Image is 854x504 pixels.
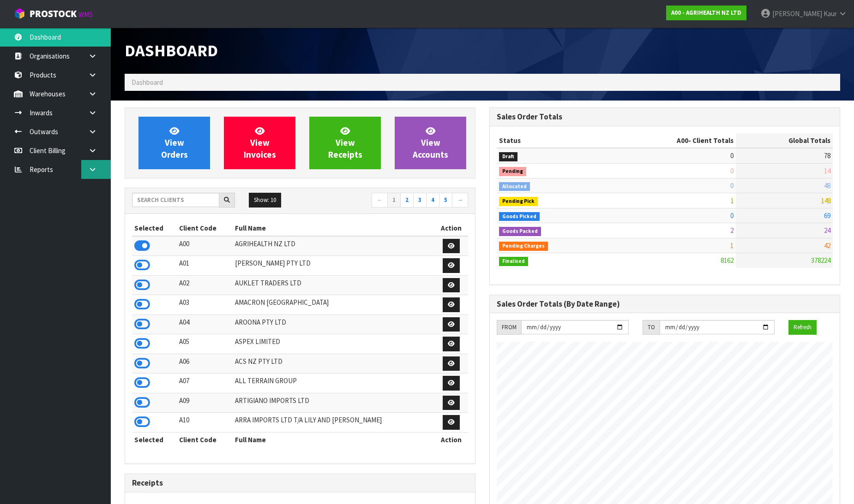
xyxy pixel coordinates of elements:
span: Goods Picked [499,212,540,221]
h3: Sales Order Totals [497,113,833,121]
span: Dashboard [132,78,163,87]
th: - Client Totals [608,133,736,148]
div: FROM [497,320,521,335]
th: Selected [132,221,177,236]
h3: Receipts [132,479,468,487]
td: AROONA PTY LTD [233,314,434,334]
nav: Page navigation [307,193,468,209]
span: Kaur [824,9,837,18]
th: Full Name [233,432,434,447]
th: Status [497,133,608,148]
a: 1 [387,193,401,208]
span: 0 [730,166,734,175]
td: A04 [177,314,233,334]
span: 69 [824,211,830,220]
span: Draft [499,152,517,161]
td: [PERSON_NAME] PTY LTD [233,256,434,276]
span: Finalised [499,257,528,266]
span: 2 [730,226,734,235]
td: A09 [177,393,233,413]
a: 4 [426,193,439,208]
td: AMACRON [GEOGRAPHIC_DATA] [233,295,434,315]
a: 5 [439,193,452,208]
a: ViewAccounts [395,117,466,169]
span: 24 [824,226,830,235]
td: A10 [177,413,233,433]
h3: Sales Order Totals (By Date Range) [497,300,833,308]
span: 1 [730,241,734,250]
a: 3 [413,193,427,208]
span: Pending Pick [499,197,538,206]
th: Global Totals [736,133,833,148]
a: 2 [400,193,414,208]
a: ViewInvoices [224,117,295,169]
span: 0 [730,151,734,160]
span: 42 [824,241,830,250]
span: 14 [824,166,830,175]
td: A07 [177,374,233,393]
a: ViewReceipts [309,117,381,169]
td: A01 [177,256,233,276]
span: View Accounts [413,125,448,160]
a: A00 - AGRIHEALTH NZ LTD [666,6,746,20]
input: Search clients [132,193,219,207]
span: Pending [499,167,526,176]
span: Goods Packed [499,227,541,236]
span: 0 [730,181,734,190]
span: Allocated [499,182,530,191]
span: View Orders [161,125,188,160]
span: Pending Charges [499,242,548,251]
span: ProStock [30,8,77,20]
th: Full Name [233,221,434,236]
td: A02 [177,275,233,295]
strong: A00 - AGRIHEALTH NZ LTD [671,9,741,17]
button: Show: 10 [249,193,281,208]
td: ACS NZ PTY LTD [233,354,434,374]
th: Client Code [177,221,233,236]
span: View Invoices [244,125,276,160]
span: A00 [677,136,688,145]
span: 48 [824,181,830,190]
span: 78 [824,151,830,160]
small: WMS [78,10,93,19]
td: AUKLET TRADERS LTD [233,275,434,295]
img: cube-alt.png [14,8,25,19]
a: ViewOrders [138,117,210,169]
span: 148 [821,196,830,205]
th: Client Code [177,432,233,447]
th: Action [434,221,468,236]
td: A03 [177,295,233,315]
button: Refresh [788,320,817,335]
span: 0 [730,211,734,220]
td: A05 [177,334,233,354]
td: ASPEX LIMITED [233,334,434,354]
th: Selected [132,432,177,447]
td: AGRIHEALTH NZ LTD [233,236,434,256]
span: 378224 [811,256,830,265]
a: → [452,193,468,208]
td: ARTIGIANO IMPORTS LTD [233,393,434,413]
th: Action [434,432,468,447]
td: ARRA IMPORTS LTD T/A LILY AND [PERSON_NAME] [233,413,434,433]
span: View Receipts [328,125,362,160]
a: ← [372,193,388,208]
span: 1 [730,196,734,205]
div: TO [643,320,660,335]
td: A00 [177,236,233,256]
span: Dashboard [125,40,218,61]
td: A06 [177,354,233,374]
span: [PERSON_NAME] [772,9,822,18]
td: ALL TERRAIN GROUP [233,374,434,393]
span: 8162 [721,256,734,265]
